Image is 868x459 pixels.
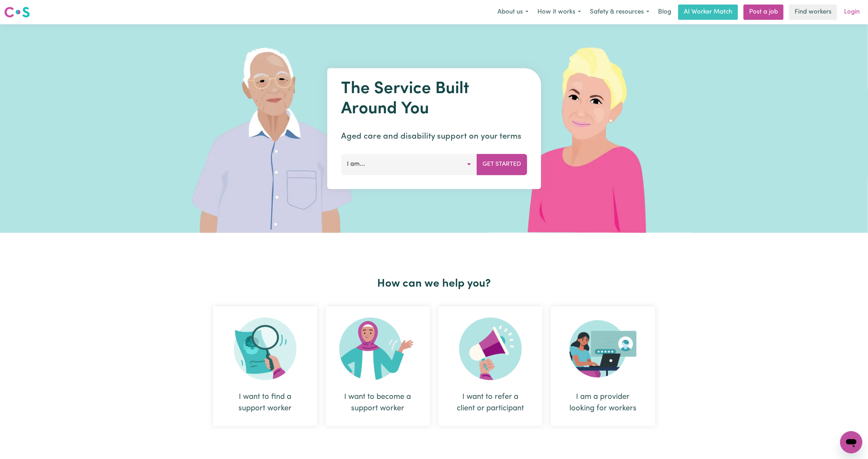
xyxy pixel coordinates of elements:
[438,306,543,426] div: I want to refer a client or participant
[341,130,527,143] p: Aged care and disability support on your terms
[585,5,654,19] button: Safety & resources
[477,154,527,175] button: Get Started
[4,6,30,18] img: Careseekers logo
[533,5,585,19] button: How it works
[459,318,522,380] img: Refer
[209,277,659,290] h2: How can we help you?
[326,306,430,426] div: I want to become a support worker
[678,5,738,20] a: AI Worker Match
[230,391,301,414] div: I want to find a support worker
[551,306,655,426] div: I am a provider looking for workers
[341,154,477,175] button: I am...
[339,318,416,380] img: Become Worker
[455,391,526,414] div: I want to refer a client or participant
[569,318,637,380] img: Provider
[840,431,862,453] iframe: Button to launch messaging window, conversation in progress
[654,5,675,20] a: Blog
[342,391,413,414] div: I want to become a support worker
[840,5,864,20] a: Login
[789,5,837,20] a: Find workers
[213,306,317,426] div: I want to find a support worker
[234,318,297,380] img: Search
[493,5,533,19] button: About us
[744,5,784,20] a: Post a job
[4,4,30,20] a: Careseekers logo
[341,79,527,119] h1: The Service Built Around You
[568,391,639,414] div: I am a provider looking for workers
